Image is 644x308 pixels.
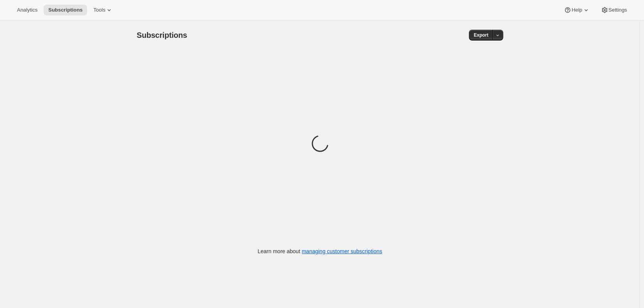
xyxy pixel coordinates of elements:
[302,248,382,254] a: managing customer subscriptions
[609,7,627,13] span: Settings
[596,5,632,15] button: Settings
[474,32,488,38] span: Export
[48,7,83,13] span: Subscriptions
[258,247,382,255] p: Learn more about
[17,7,37,13] span: Analytics
[572,7,582,13] span: Help
[469,30,493,41] button: Export
[137,31,187,39] span: Subscriptions
[93,7,105,13] span: Tools
[89,5,118,15] button: Tools
[559,5,594,15] button: Help
[44,5,87,15] button: Subscriptions
[12,5,42,15] button: Analytics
